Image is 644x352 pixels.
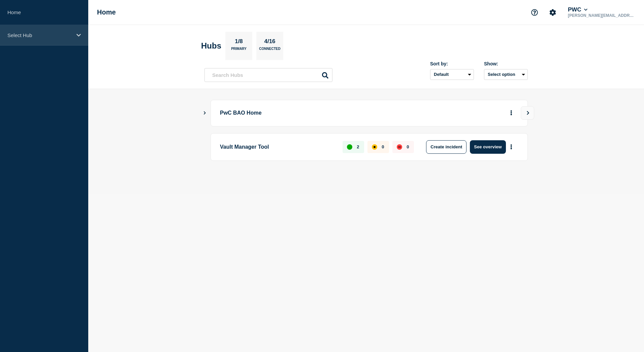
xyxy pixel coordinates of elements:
p: 0 [382,144,384,149]
p: 4/16 [262,38,278,47]
h1: Home [97,8,116,16]
button: PWC [567,6,589,13]
button: More actions [507,141,516,153]
div: affected [372,144,377,150]
button: More actions [507,107,516,119]
button: Show Connected Hubs [203,111,206,116]
p: Primary [231,47,247,54]
p: Connected [259,47,280,54]
input: Search Hubs [204,68,332,82]
h2: Hubs [201,41,221,51]
p: PwC BAO Home [220,107,406,119]
button: Support [527,5,542,20]
p: Select Hub [7,32,72,38]
p: [PERSON_NAME][EMAIL_ADDRESS][PERSON_NAME][DOMAIN_NAME] [567,13,637,18]
select: Sort by [430,69,474,80]
div: Show: [484,61,528,66]
p: 0 [407,144,409,149]
button: View [521,106,534,120]
p: Vault Manager Tool [220,140,335,154]
button: Create incident [426,140,466,154]
p: 2 [357,144,359,149]
p: 1/8 [232,38,246,47]
button: Select option [484,69,528,80]
div: Sort by: [430,61,474,66]
div: down [397,144,402,150]
button: See overview [470,140,506,154]
div: up [347,144,352,150]
button: Account settings [546,5,560,20]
